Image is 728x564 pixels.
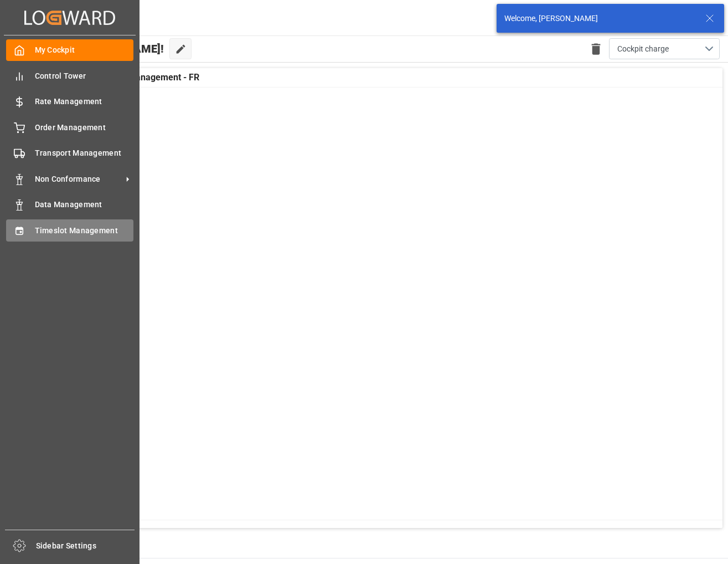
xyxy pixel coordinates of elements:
[6,116,133,138] a: Order Management
[617,43,669,55] span: Cockpit charge
[6,65,133,86] a: Control Tower
[35,122,134,134] span: Order Management
[6,39,133,61] a: My Cockpit
[6,219,133,241] a: Timeslot Management
[6,91,133,112] a: Rate Management
[35,70,134,82] span: Control Tower
[35,173,122,185] span: Non Conformance
[36,540,135,552] span: Sidebar Settings
[35,44,134,56] span: My Cockpit
[6,194,133,216] a: Data Management
[609,38,720,59] button: open menu
[35,96,134,107] span: Rate Management
[35,147,134,159] span: Transport Management
[504,13,695,24] div: Welcome, [PERSON_NAME]
[6,142,133,164] a: Transport Management
[35,199,134,211] span: Data Management
[35,225,134,237] span: Timeslot Management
